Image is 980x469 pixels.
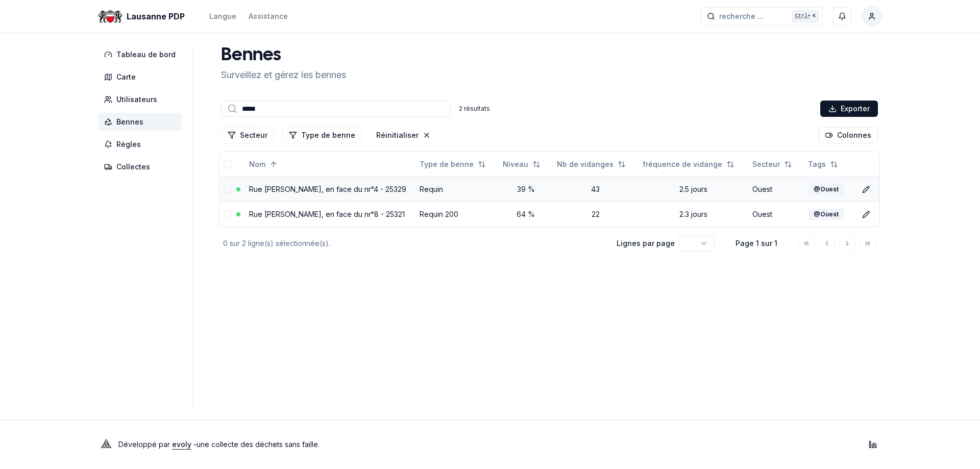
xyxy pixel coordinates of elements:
div: @Ouest [808,209,844,220]
div: Page 1 sur 1 [731,238,782,249]
button: Not sorted. Click to sort ascending. [551,156,632,172]
a: Rue [PERSON_NAME], en face du nr°4 - 25329 [249,185,406,193]
button: Réinitialiser les filtres [370,127,437,143]
td: Requin [415,177,499,202]
a: Règles [98,135,186,154]
p: Développé par - une collecte des déchets sans faille . [118,437,320,452]
div: 2.3 jours [643,209,744,219]
div: 22 [557,209,634,219]
td: Ouest [748,177,804,202]
span: Nom [249,159,265,169]
span: Secteur [752,159,780,169]
span: Nb de vidanges [557,159,614,169]
span: Type de benne [420,159,474,169]
button: Not sorted. Click to sort ascending. [746,156,798,172]
a: evoly [172,440,191,449]
a: Assistance [249,10,288,22]
span: Carte [116,72,136,82]
td: Requin 200 [415,202,499,227]
p: Surveillez et gérez les bennes [221,68,346,82]
span: fréquence de vidange [643,159,722,169]
td: Ouest [748,202,804,227]
div: 39 % [503,184,548,194]
div: 2.5 jours [643,184,744,194]
button: Exporter [820,101,878,117]
a: Rue [PERSON_NAME], en face du nr°8 - 25321 [249,210,405,218]
button: select-row [224,185,232,193]
span: recherche ... [719,11,764,21]
button: select-all [224,160,232,168]
span: Niveau [503,159,528,169]
button: Not sorted. Click to sort ascending. [413,156,492,172]
button: Not sorted. Click to sort ascending. [802,156,844,172]
a: Collectes [98,158,186,176]
a: Tableau de bord [98,45,186,64]
span: Utilisateurs [116,94,157,105]
span: Lausanne PDP [127,10,185,22]
span: Règles [116,139,141,150]
span: Collectes [116,162,150,172]
a: Utilisateurs [98,90,186,109]
span: Tags [808,159,826,169]
button: Filtrer les lignes [282,127,362,143]
a: Bennes [98,113,186,131]
img: Evoly Logo [98,436,114,453]
span: Tableau de bord [116,50,176,60]
span: Bennes [116,117,143,127]
h1: Bennes [221,45,346,66]
button: Sorted ascending. Click to sort descending. [243,156,284,172]
div: 43 [557,184,634,194]
a: Carte [98,68,186,86]
button: Langue [209,10,236,22]
div: 0 sur 2 ligne(s) sélectionnée(s). [223,238,600,249]
img: Lausanne PDP Logo [98,4,122,29]
div: Langue [209,11,236,21]
div: 2 résultats [459,105,490,113]
div: 64 % [503,209,548,219]
button: Filtrer les lignes [221,127,274,143]
button: recherche ...Ctrl+K [700,7,823,26]
button: Cocher les colonnes [818,127,878,143]
p: Lignes par page [617,238,675,249]
button: select-row [224,210,232,218]
button: Not sorted. Click to sort ascending. [636,156,741,172]
button: Not sorted. Click to sort ascending. [497,156,547,172]
div: @Ouest [808,184,844,195]
a: Lausanne PDP [98,10,189,22]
